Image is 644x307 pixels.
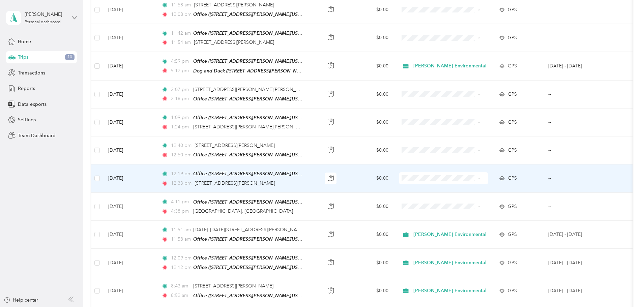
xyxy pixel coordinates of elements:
td: [DATE] [103,81,156,109]
span: Office ([STREET_ADDRESS][PERSON_NAME][US_STATE]) [193,255,315,261]
td: Sep 22 - 28, 2025 [543,277,608,305]
span: GPS [508,175,517,182]
span: GPS [508,203,517,210]
span: 1:24 pm [171,123,190,131]
span: 11:58 am [171,1,191,9]
span: [GEOGRAPHIC_DATA], [GEOGRAPHIC_DATA] [193,208,293,214]
span: Reports [18,85,35,92]
td: [DATE] [103,164,156,192]
span: GPS [508,91,517,98]
span: GPS [508,231,517,238]
span: Office ([STREET_ADDRESS][PERSON_NAME][US_STATE]) [193,152,315,158]
td: $0.00 [344,164,394,192]
span: GPS [508,34,517,41]
span: GPS [508,6,517,13]
span: 11:51 am [171,226,190,234]
span: 1:09 pm [171,114,190,121]
span: 11:42 am [171,30,190,37]
td: -- [543,136,608,164]
span: [STREET_ADDRESS][PERSON_NAME] [194,39,274,45]
span: Office ([STREET_ADDRESS][PERSON_NAME][US_STATE]) [193,58,315,64]
span: Transactions [18,69,45,76]
span: Data exports [18,101,47,108]
span: [STREET_ADDRESS][PERSON_NAME] [194,2,274,8]
td: [DATE] [103,24,156,52]
td: Sep 22 - 28, 2025 [543,52,608,80]
span: Office ([STREET_ADDRESS][PERSON_NAME][US_STATE]) [193,171,315,177]
td: [DATE] [103,52,156,80]
span: Settings [18,116,36,123]
span: 8:43 am [171,282,190,290]
td: -- [543,24,608,52]
span: 12:19 pm [171,170,190,178]
span: Trips [18,54,28,61]
span: GPS [508,287,517,295]
span: [STREET_ADDRESS][PERSON_NAME][PERSON_NAME] [193,124,311,130]
span: Office ([STREET_ADDRESS][PERSON_NAME][US_STATE]) [193,236,315,242]
span: Office ([STREET_ADDRESS][PERSON_NAME][US_STATE]) [193,96,315,102]
span: Office ([STREET_ADDRESS][PERSON_NAME][US_STATE]) [193,115,315,121]
span: 12:40 pm [171,142,192,149]
td: -- [543,81,608,109]
span: 4:38 pm [171,208,190,215]
td: $0.00 [344,52,394,80]
td: $0.00 [344,221,394,249]
td: [DATE] [103,249,156,277]
span: GPS [508,62,517,70]
span: [PERSON_NAME] Environmental [413,231,487,238]
span: Office ([STREET_ADDRESS][PERSON_NAME][US_STATE]) [193,199,315,205]
span: [STREET_ADDRESS][PERSON_NAME] [195,143,275,148]
span: [STREET_ADDRESS][PERSON_NAME] [193,283,273,289]
td: -- [543,164,608,192]
span: Office ([STREET_ADDRESS][PERSON_NAME][US_STATE]) [193,11,315,17]
span: Dog and Duck ([STREET_ADDRESS][PERSON_NAME][US_STATE]) [193,68,333,74]
span: 2:18 pm [171,95,190,102]
span: GPS [508,119,517,126]
td: $0.00 [344,136,394,164]
td: -- [543,109,608,136]
td: [DATE] [103,221,156,249]
span: 12:08 pm [171,11,190,18]
button: Help center [4,297,38,304]
span: 12:50 pm [171,151,190,159]
td: $0.00 [344,277,394,305]
span: [DATE]–[DATE][STREET_ADDRESS][PERSON_NAME][PERSON_NAME] [193,227,343,233]
span: 11:58 am [171,236,190,243]
span: 5:12 pm [171,67,190,74]
span: Office ([STREET_ADDRESS][PERSON_NAME][US_STATE]) [193,293,315,299]
span: [STREET_ADDRESS][PERSON_NAME][PERSON_NAME] [193,87,311,92]
span: [STREET_ADDRESS][PERSON_NAME] [195,180,275,186]
span: 12:09 pm [171,254,190,262]
span: Office ([STREET_ADDRESS][PERSON_NAME][US_STATE]) [193,265,315,270]
span: 4:59 pm [171,58,190,65]
td: [DATE] [103,136,156,164]
td: [DATE] [103,193,156,221]
div: Personal dashboard [25,20,61,24]
span: GPS [508,259,517,267]
td: $0.00 [344,193,394,221]
td: [DATE] [103,277,156,305]
iframe: Everlance-gr Chat Button Frame [606,269,644,307]
td: Sep 22 - 28, 2025 [543,221,608,249]
span: 12:33 pm [171,180,192,187]
span: GPS [508,147,517,154]
span: [PERSON_NAME] Environmental [413,62,487,70]
span: 8:52 am [171,292,190,299]
td: -- [543,193,608,221]
div: [PERSON_NAME] [25,11,67,18]
span: [PERSON_NAME] Environmental [413,259,487,267]
td: [DATE] [103,109,156,136]
span: Team Dashboard [18,132,56,139]
td: $0.00 [344,249,394,277]
td: $0.00 [344,81,394,109]
span: 12:12 pm [171,264,190,271]
span: 11:54 am [171,39,191,46]
td: Sep 22 - 28, 2025 [543,249,608,277]
span: 4:11 pm [171,198,190,206]
td: $0.00 [344,109,394,136]
span: [PERSON_NAME] Environmental [413,287,487,295]
span: Home [18,38,31,45]
span: 2:07 pm [171,86,190,93]
span: 10 [65,54,75,60]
